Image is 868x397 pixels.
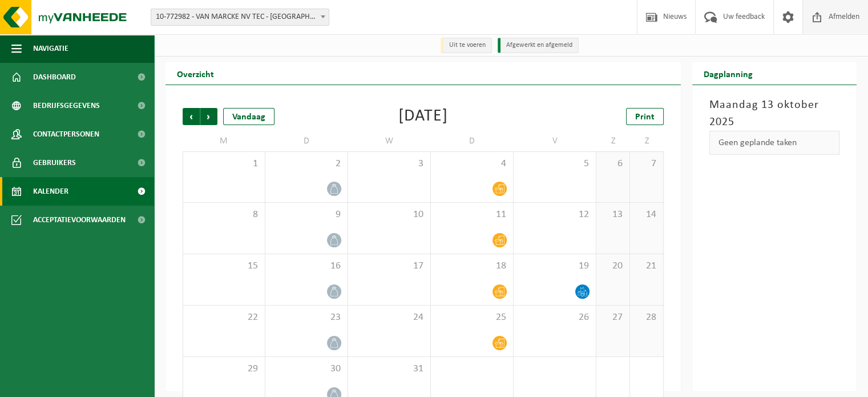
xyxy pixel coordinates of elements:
[33,177,68,206] span: Kalender
[189,363,259,375] span: 29
[635,113,655,122] span: Print
[33,120,99,149] span: Contactpersonen
[151,9,329,25] span: 10-772982 - VAN MARCKE NV TEC - ANTWERPEN
[630,131,664,151] td: Z
[709,131,839,155] div: Geen geplande taken
[514,131,596,151] td: V
[33,206,126,234] span: Acceptatievoorwaarden
[498,38,579,53] li: Afgewerkt en afgemeld
[271,260,342,272] span: 16
[354,260,425,272] span: 17
[437,311,507,324] span: 25
[33,91,100,120] span: Bedrijfsgegevens
[165,62,225,85] h2: Overzicht
[271,363,342,375] span: 30
[519,311,590,324] span: 26
[271,208,342,221] span: 9
[265,131,348,151] td: D
[709,97,839,131] h3: Maandag 13 oktober 2025
[602,260,624,272] span: 20
[200,108,217,125] span: Volgende
[431,131,514,151] td: D
[398,108,448,125] div: [DATE]
[596,131,630,151] td: Z
[602,158,624,170] span: 6
[636,311,657,324] span: 28
[441,38,492,53] li: Uit te voeren
[519,260,590,272] span: 19
[189,311,259,324] span: 22
[33,34,68,63] span: Navigatie
[354,208,425,221] span: 10
[189,208,259,221] span: 8
[354,363,425,375] span: 31
[519,158,590,170] span: 5
[626,108,664,125] a: Print
[437,208,507,221] span: 11
[151,9,329,26] span: 10-772982 - VAN MARCKE NV TEC - ANTWERPEN
[354,158,425,170] span: 3
[33,63,76,91] span: Dashboard
[348,131,431,151] td: W
[271,311,342,324] span: 23
[636,158,657,170] span: 7
[271,158,342,170] span: 2
[189,158,259,170] span: 1
[437,260,507,272] span: 18
[33,149,76,177] span: Gebruikers
[183,108,200,125] span: Vorige
[636,260,657,272] span: 21
[223,108,274,125] div: Vandaag
[437,158,507,170] span: 4
[692,62,764,85] h2: Dagplanning
[354,311,425,324] span: 24
[189,260,259,272] span: 15
[602,208,624,221] span: 13
[636,208,657,221] span: 14
[602,311,624,324] span: 27
[183,131,265,151] td: M
[519,208,590,221] span: 12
